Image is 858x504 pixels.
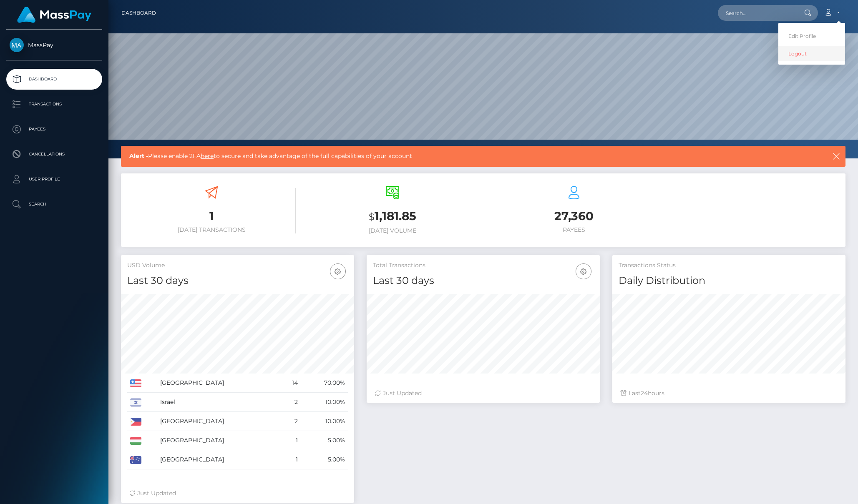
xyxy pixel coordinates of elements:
[130,418,141,425] img: PH.png
[130,456,141,464] img: AU.png
[490,226,658,233] h6: Payees
[129,152,759,160] span: Please enable 2FA to secure and take advantage of the full capabilities of your account
[373,261,594,270] h5: Total Transactions
[301,393,348,412] td: 10.00%
[6,144,102,165] a: Cancellations
[641,389,648,397] span: 24
[718,5,796,21] input: Search...
[157,393,280,412] td: Israel
[127,226,296,233] h6: [DATE] Transactions
[301,431,348,450] td: 5.00%
[127,208,296,224] h3: 1
[301,374,348,393] td: 70.00%
[6,94,102,115] a: Transactions
[10,73,99,85] p: Dashboard
[157,412,280,431] td: [GEOGRAPHIC_DATA]
[17,7,91,23] img: MassPay Logo
[157,431,280,450] td: [GEOGRAPHIC_DATA]
[778,46,845,61] a: Logout
[619,273,839,288] h4: Daily Distribution
[130,399,141,406] img: IL.png
[778,28,845,44] a: Edit Profile
[129,489,346,498] div: Just Updated
[10,123,99,135] p: Payees
[6,119,102,140] a: Payees
[157,450,280,469] td: [GEOGRAPHIC_DATA]
[369,211,375,223] small: $
[375,389,591,398] div: Just Updated
[130,437,141,444] img: HU.png
[301,450,348,469] td: 5.00%
[6,194,102,215] a: Search
[130,379,141,387] img: US.png
[6,69,102,90] a: Dashboard
[280,450,301,469] td: 1
[127,261,348,270] h5: USD Volume
[121,4,156,22] a: Dashboard
[308,208,477,225] h3: 1,181.85
[10,173,99,186] p: User Profile
[619,261,839,270] h5: Transactions Status
[490,208,658,224] h3: 27,360
[10,198,99,211] p: Search
[621,389,837,398] div: Last hours
[6,41,102,49] span: MassPay
[280,374,301,393] td: 14
[129,152,148,160] b: Alert -
[280,393,301,412] td: 2
[10,148,99,160] p: Cancellations
[301,412,348,431] td: 10.00%
[127,273,348,288] h4: Last 30 days
[10,38,24,52] img: MassPay
[157,374,280,393] td: [GEOGRAPHIC_DATA]
[201,152,214,160] a: here
[10,98,99,110] p: Transactions
[280,431,301,450] td: 1
[6,169,102,190] a: User Profile
[373,273,594,288] h4: Last 30 days
[308,227,477,234] h6: [DATE] Volume
[280,412,301,431] td: 2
